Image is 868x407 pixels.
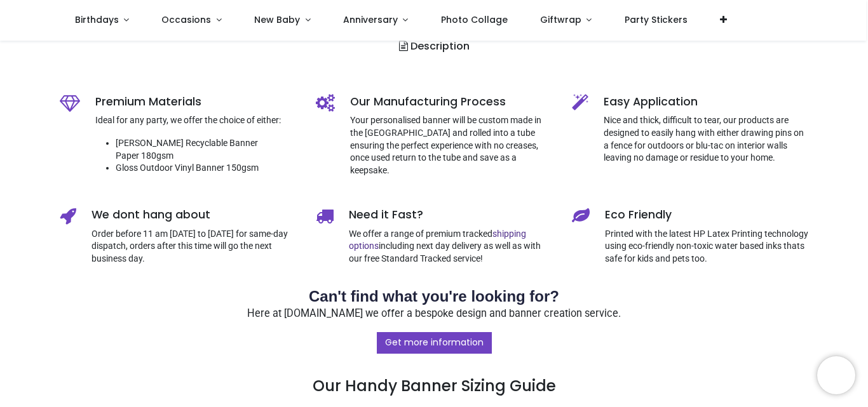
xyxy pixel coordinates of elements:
span: Giftwrap [540,13,581,26]
h5: We dont hang about [92,207,297,223]
a: Get more information [377,332,492,354]
h5: Eco Friendly [605,207,809,223]
iframe: Brevo live chat [817,356,855,394]
p: Ideal for any party, we offer the choice of either: [95,114,297,127]
span: Anniversary [343,13,398,26]
h5: Our Manufacturing Process [350,94,553,110]
h5: Need it Fast? [349,207,553,223]
li: Gloss Outdoor Vinyl Banner 150gsm [116,162,297,175]
p: Printed with the latest HP Latex Printing technology using eco-friendly non-toxic water based ink... [605,228,809,265]
h5: Easy Application [604,94,809,110]
p: Order before 11 am [DATE] to [DATE] for same-day dispatch, orders after this time will go the nex... [92,228,297,265]
h5: Premium Materials [95,94,297,110]
a: Description [386,24,481,69]
span: Occasions [161,13,211,26]
h2: Can't find what you're looking for? [60,286,809,307]
p: We offer a range of premium tracked including next day delivery as well as with our free Standard... [349,228,553,265]
h3: Our Handy Banner Sizing Guide [60,331,809,397]
span: Party Stickers [625,13,688,26]
p: Nice and thick, difficult to tear, our products are designed to easily hang with either drawing p... [604,114,809,164]
p: Here at [DOMAIN_NAME] we offer a bespoke design and banner creation service. [60,307,809,321]
span: Birthdays [75,13,119,26]
span: New Baby [254,13,300,26]
span: Photo Collage [441,13,508,26]
p: Your personalised banner will be custom made in the [GEOGRAPHIC_DATA] and rolled into a tube ensu... [350,114,553,177]
li: [PERSON_NAME] Recyclable Banner Paper 180gsm [116,137,297,162]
